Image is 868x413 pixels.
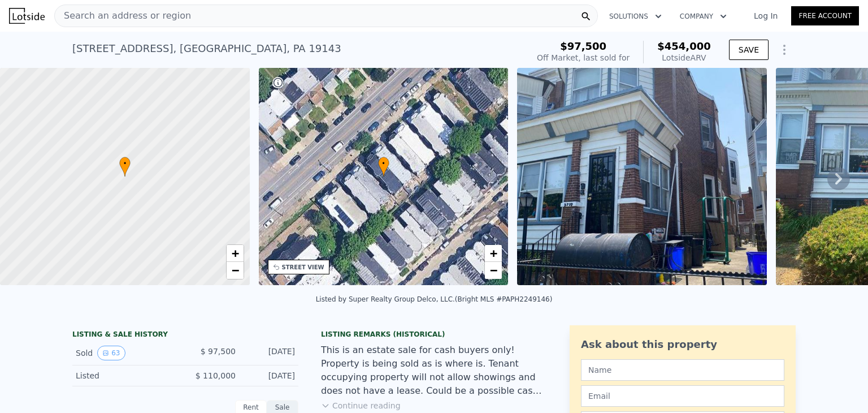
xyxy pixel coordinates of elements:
[729,40,769,60] button: SAVE
[581,359,784,381] input: Name
[485,245,502,262] a: Zoom in
[196,371,236,380] span: $ 110,000
[231,263,238,277] span: −
[657,40,711,52] span: $454,000
[245,370,295,381] div: [DATE]
[560,40,606,52] span: $97,500
[485,262,502,279] a: Zoom out
[581,385,784,407] input: Email
[791,6,859,25] a: Free Account
[119,157,131,177] div: •
[55,9,191,23] span: Search an address or region
[378,158,389,169] span: •
[119,158,131,169] span: •
[76,346,176,360] div: Sold
[378,157,389,177] div: •
[773,38,796,61] button: Show Options
[600,6,671,27] button: Solutions
[671,6,736,27] button: Company
[517,68,767,285] img: Sale: 150921992 Parcel: 122372205
[72,41,341,57] div: [STREET_ADDRESS] , [GEOGRAPHIC_DATA] , PA 19143
[76,370,176,381] div: Listed
[227,245,244,262] a: Zoom in
[201,347,236,356] span: $ 97,500
[316,295,553,303] div: Listed by Super Realty Group Delco, LLC. (Bright MLS #PAPH2249146)
[740,10,791,21] a: Log In
[581,337,784,352] div: Ask about this property
[321,330,547,339] div: Listing Remarks (Historical)
[282,263,324,272] div: STREET VIEW
[321,400,401,411] button: Continue reading
[231,246,238,260] span: +
[97,346,125,360] button: View historical data
[490,263,497,277] span: −
[72,330,298,341] div: LISTING & SALE HISTORY
[490,246,497,260] span: +
[657,52,711,63] div: Lotside ARV
[537,52,630,63] div: Off Market, last sold for
[227,262,244,279] a: Zoom out
[245,346,295,360] div: [DATE]
[9,8,45,24] img: Lotside
[321,343,547,398] div: This is an estate sale for cash buyers only! Property is being sold as is where is. Tenant occupy...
